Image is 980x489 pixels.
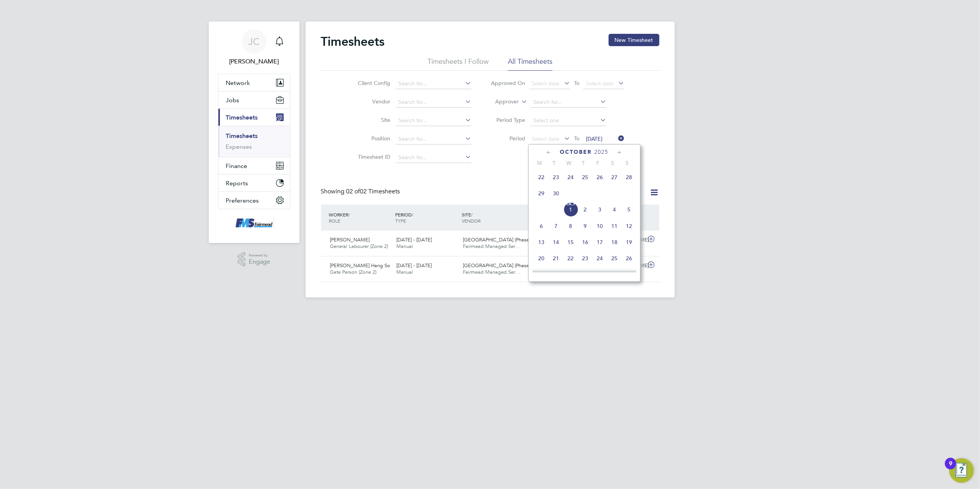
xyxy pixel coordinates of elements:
span: General Labourer (Zone 2) [330,243,388,249]
span: Finance [226,162,248,170]
span: 27 [534,267,549,282]
span: 11 [607,219,622,233]
button: Finance [218,157,290,174]
button: Reports [218,175,290,191]
span: TYPE [395,218,406,224]
span: 28 [549,267,564,282]
span: Select date [586,80,614,87]
span: 24 [564,170,578,185]
span: 21 [549,251,564,266]
span: 8 [564,219,578,233]
span: Jobs [226,96,240,104]
input: Search for... [396,115,471,126]
span: 25 [607,251,622,266]
span: Powered by [249,252,270,259]
span: Select date [532,135,559,142]
span: 19 [622,235,637,249]
span: [DATE] - [DATE] [396,262,432,269]
a: Go to home page [218,217,290,229]
label: Approved On [491,80,525,86]
h2: Timesheets [321,34,385,49]
a: Powered byEngage [238,252,270,267]
span: 30 [549,186,564,201]
span: [PERSON_NAME] [330,236,370,243]
span: 22 [564,251,578,266]
button: Jobs [218,91,290,108]
span: Timesheets [226,114,258,121]
input: Search for... [396,134,471,145]
span: / [349,211,350,218]
button: Open Resource Center, 9 new notifications [949,458,974,483]
span: 12 [622,219,637,233]
span: Network [226,79,250,86]
a: Expenses [226,143,252,150]
span: 26 [593,170,607,185]
div: Timesheets [218,126,290,157]
div: £875.25 [526,259,566,272]
li: Timesheets I Follow [428,57,489,71]
span: 27 [607,170,622,185]
span: 9 [578,219,593,233]
input: Search for... [396,152,471,163]
label: Vendor [356,98,390,105]
div: SITE [460,208,526,228]
label: Period [491,135,525,142]
div: WORKER [327,208,394,228]
label: Period Type [491,116,525,123]
div: 9 [949,464,952,474]
span: 13 [534,235,549,249]
span: 30 [578,267,593,282]
span: Joanne Conway [218,57,290,66]
input: Search for... [531,97,606,108]
a: JC[PERSON_NAME] [218,29,290,66]
button: Preferences [218,192,290,209]
span: Gate Person (Zone 2) [330,269,377,275]
span: 3 [593,202,607,217]
span: 16 [578,235,593,249]
li: All Timesheets [508,57,552,71]
span: [DATE] [586,135,602,142]
label: Submitted [602,189,642,196]
label: Client Config [356,80,390,86]
button: Timesheets [218,109,290,126]
span: 29 [534,186,549,201]
span: 31 [593,267,607,282]
button: New Timesheet [609,34,659,46]
div: Showing [321,188,402,196]
span: T [547,160,562,166]
span: 4 [607,202,622,217]
span: 23 [549,170,564,185]
span: Manual [396,269,413,275]
a: Timesheets [226,132,258,140]
span: Reports [226,180,248,187]
input: Select one [531,115,606,126]
span: Oct [564,202,578,206]
span: 25 [578,170,593,185]
span: 29 [564,267,578,282]
span: Preferences [226,197,259,204]
span: 22 [534,170,549,185]
label: Position [356,135,390,142]
div: £852.30 [526,234,566,246]
label: Approver [484,98,519,106]
span: / [412,211,413,218]
div: PERIOD [393,208,460,228]
span: JC [248,37,260,47]
span: To [572,133,582,143]
span: 02 Timesheets [346,188,400,195]
span: F [591,160,606,166]
span: 15 [564,235,578,249]
span: 14 [549,235,564,249]
span: [GEOGRAPHIC_DATA] (Phase 2),… [463,262,541,269]
label: Timesheet ID [356,153,390,160]
span: 17 [593,235,607,249]
span: W [562,160,576,166]
span: Select date [532,80,559,87]
span: 6 [534,219,549,233]
span: S [606,160,620,166]
span: Fairmead Managed Ser… [463,269,520,275]
span: 18 [607,235,622,249]
span: [DATE] - [DATE] [396,236,432,243]
span: / [471,211,473,218]
span: 7 [549,219,564,233]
